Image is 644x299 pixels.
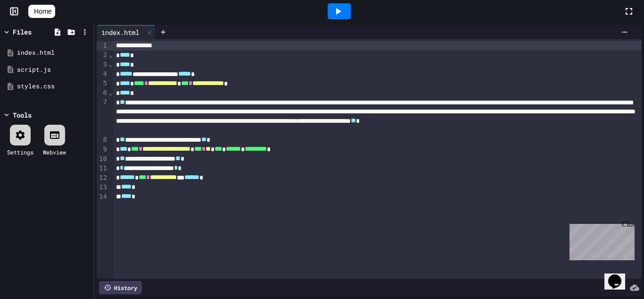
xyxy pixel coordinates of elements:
[34,7,51,16] span: Home
[97,25,156,39] div: index.html
[97,135,108,145] div: 8
[97,88,108,98] div: 6
[17,48,91,58] div: index.html
[7,148,33,156] div: Settings
[97,164,108,173] div: 11
[97,183,108,192] div: 13
[97,173,108,183] div: 12
[43,148,66,156] div: Webview
[97,27,144,37] div: index.html
[108,51,113,59] span: Fold line
[97,69,108,79] div: 4
[97,154,108,164] div: 10
[99,281,142,294] div: History
[13,27,32,37] div: Files
[28,5,55,18] a: Home
[566,220,635,260] iframe: chat widget
[97,60,108,69] div: 3
[108,60,113,68] span: Fold line
[4,4,65,60] div: Chat with us now!Close
[97,98,108,135] div: 7
[13,110,32,120] div: Tools
[97,41,108,51] div: 1
[97,79,108,88] div: 5
[604,261,635,290] iframe: chat widget
[108,89,113,96] span: Fold line
[97,192,108,202] div: 14
[17,82,91,91] div: styles.css
[97,51,108,60] div: 2
[17,65,91,75] div: script.js
[97,145,108,154] div: 9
